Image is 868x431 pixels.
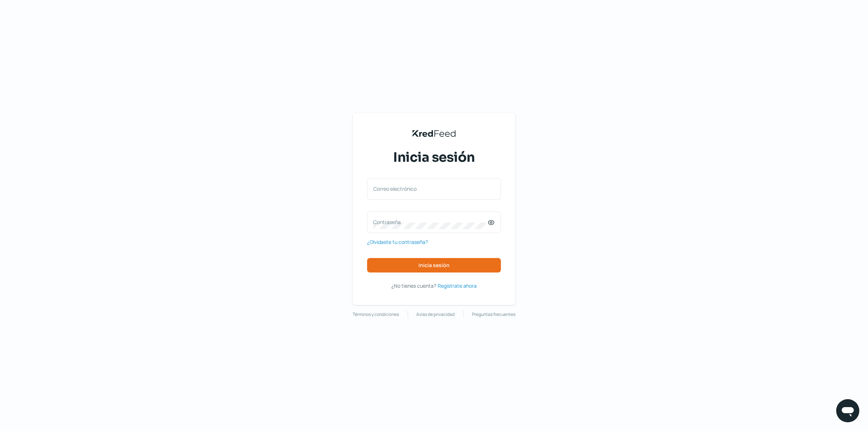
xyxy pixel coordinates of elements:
a: Términos y condiciones [353,310,399,318]
span: Inicia sesión [418,263,450,268]
label: Contraseña [373,219,488,225]
a: ¿Olvidaste tu contraseña? [367,237,428,246]
span: Inicia sesión [393,148,475,166]
a: Aviso de privacidad [416,310,455,318]
a: Regístrate ahora [438,281,477,290]
span: ¿No tienes cuenta? [391,282,436,289]
img: chatIcon [841,403,855,418]
a: Preguntas frecuentes [472,310,515,318]
button: Inicia sesión [367,258,501,272]
label: Correo electrónico [373,185,488,192]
